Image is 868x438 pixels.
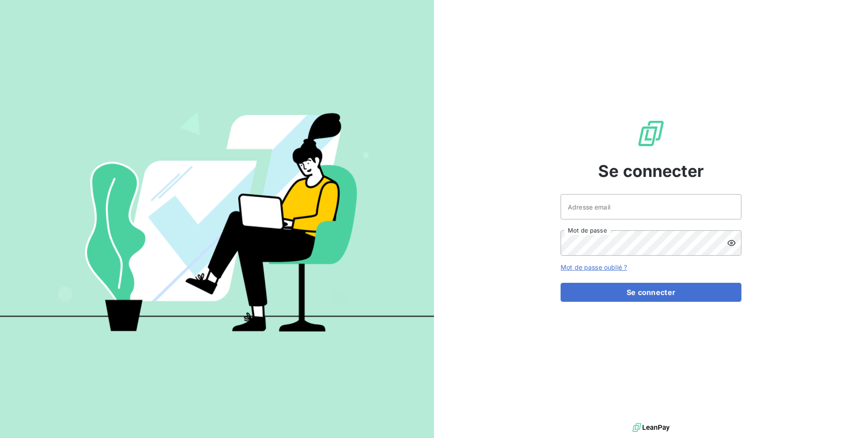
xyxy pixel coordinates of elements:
input: placeholder [561,194,741,219]
img: Logo LeanPay [637,119,665,148]
button: Se connecter [561,283,741,302]
img: logo [632,421,670,434]
span: Se connecter [598,159,704,183]
a: Mot de passe oublié ? [561,263,627,271]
